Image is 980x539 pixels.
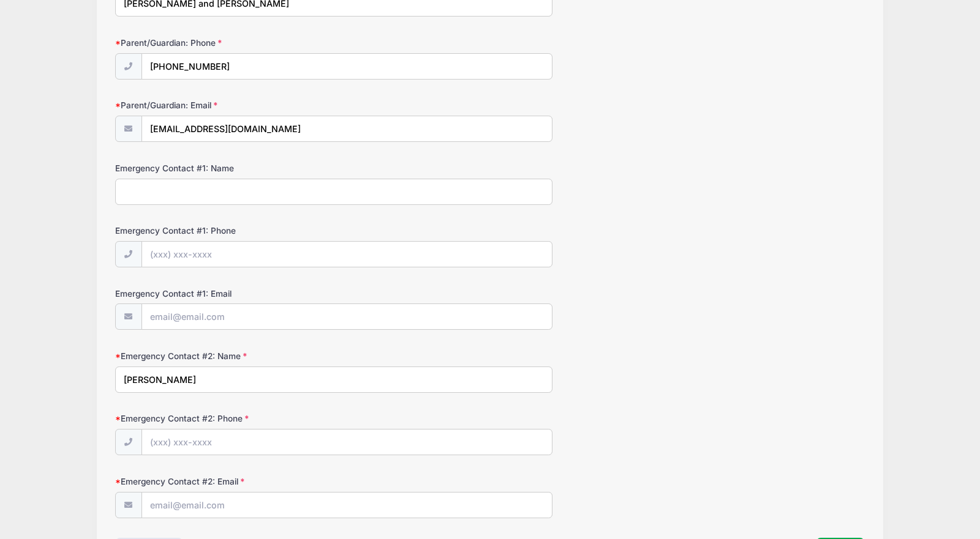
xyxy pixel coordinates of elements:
[115,37,365,49] label: Parent/Guardian: Phone
[141,241,552,267] input: (xxx) xxx-xxxx
[115,225,365,237] label: Emergency Contact #1: Phone
[115,162,365,174] label: Emergency Contact #1: Name
[115,99,365,111] label: Parent/Guardian: Email
[141,303,552,330] input: email@email.com
[141,492,552,518] input: email@email.com
[115,288,365,300] label: Emergency Contact #1: Email
[115,412,365,425] label: Emergency Contact #2: Phone
[141,53,552,80] input: (xxx) xxx-xxxx
[115,350,365,362] label: Emergency Contact #2: Name
[115,475,365,488] label: Emergency Contact #2: Email
[141,429,552,455] input: (xxx) xxx-xxxx
[141,116,552,142] input: email@email.com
